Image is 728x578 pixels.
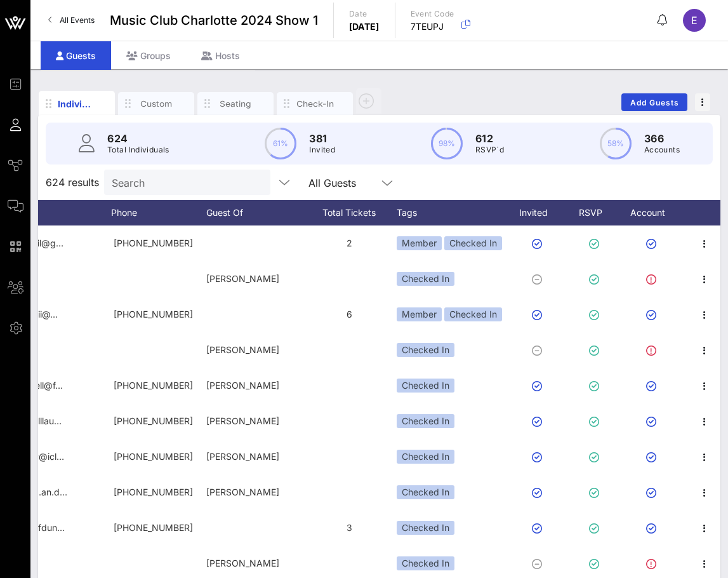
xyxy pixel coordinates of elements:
[397,450,454,464] div: Checked In
[691,14,698,27] span: E
[444,307,502,321] div: Checked In
[107,144,169,156] p: Total Individuals
[111,41,186,70] div: Groups
[397,272,454,286] div: Checked In
[397,307,442,321] div: Member
[301,510,397,546] div: 3
[301,200,397,225] div: Total Tickets
[397,414,454,428] div: Checked In
[505,200,574,225] div: Invited
[411,20,454,33] p: 7TEUPJ
[397,343,454,357] div: Checked In
[41,10,102,30] a: All Events
[308,177,356,189] div: All Guests
[16,439,64,474] p: hkbiv@icl…
[397,521,454,535] div: Checked In
[683,9,706,32] div: E
[216,98,255,110] div: Seating
[114,451,193,462] span: +17045745702
[16,368,63,403] p: lhowell@f…
[41,41,111,70] div: Guests
[111,200,206,225] div: Phone
[206,439,301,474] div: [PERSON_NAME]
[107,131,169,146] p: 624
[114,487,193,497] span: +12063301558
[46,175,99,190] span: 624 results
[186,41,255,70] div: Hosts
[58,97,96,111] div: Individuals
[296,98,334,110] div: Check-In
[444,236,502,250] div: Checked In
[397,379,454,393] div: Checked In
[397,200,505,225] div: Tags
[114,380,193,391] span: +17045785903
[644,144,680,156] p: Accounts
[349,20,380,33] p: [DATE]
[309,144,335,156] p: Invited
[206,403,301,439] div: [PERSON_NAME]
[114,238,193,248] span: +17044517400
[16,474,67,510] p: 2026.an.d…
[114,522,193,533] span: +14255030022
[114,415,193,426] span: +17042368055
[619,200,689,225] div: Account
[206,332,301,368] div: [PERSON_NAME]
[621,93,687,111] button: Add Guests
[301,297,397,332] div: 6
[16,200,111,225] div: Email
[574,200,619,225] div: RSVP
[301,170,402,195] div: All Guests
[411,8,454,20] p: Event Code
[475,131,504,146] p: 612
[137,98,175,110] div: Custom
[349,8,380,20] p: Date
[309,131,335,146] p: 381
[16,225,63,261] p: dsfrail@g…
[60,15,95,25] span: All Events
[206,368,301,403] div: [PERSON_NAME]
[16,510,65,546] p: brentfdun…
[110,11,318,30] span: Music Club Charlotte 2024 Show 1
[630,98,680,107] span: Add Guests
[206,261,301,297] div: [PERSON_NAME]
[114,309,193,319] span: +17042364199
[16,403,62,439] p: howelllau…
[475,144,504,156] p: RSVP`d
[397,556,454,570] div: Checked In
[206,200,301,225] div: Guest Of
[397,236,442,250] div: Member
[301,225,397,261] div: 2
[397,485,454,499] div: Checked In
[206,474,301,510] div: [PERSON_NAME]
[644,131,680,146] p: 366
